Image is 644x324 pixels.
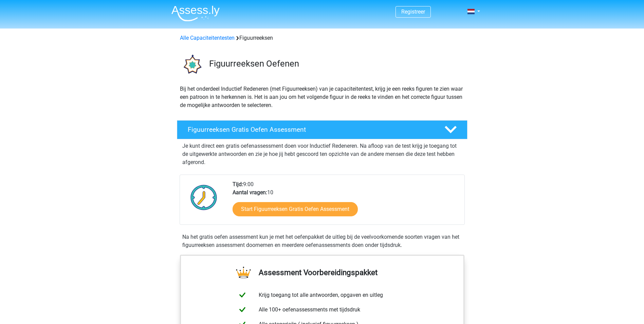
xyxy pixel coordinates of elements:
a: Alle Capaciteitentesten [180,35,235,41]
img: figuurreeksen [177,50,206,79]
h3: Figuurreeksen Oefenen [209,58,462,69]
div: Figuurreeksen [177,34,467,42]
a: Registreer [401,8,425,15]
b: Aantal vragen: [233,189,267,196]
img: Klok [187,180,221,214]
a: Start Figuurreeksen Gratis Oefen Assessment [233,202,358,216]
p: Bij het onderdeel Inductief Redeneren (met Figuurreeksen) van je capaciteitentest, krijg je een r... [180,85,464,109]
a: Figuurreeksen Gratis Oefen Assessment [174,120,470,139]
b: Tijd: [233,181,243,187]
p: Je kunt direct een gratis oefenassessment doen voor Inductief Redeneren. Na afloop van de test kr... [182,142,462,166]
img: Assessly [171,5,220,21]
div: Na het gratis oefen assessment kun je met het oefenpakket de uitleg bij de veelvoorkomende soorte... [180,233,465,249]
h4: Figuurreeksen Gratis Oefen Assessment [188,126,434,133]
div: 9:00 10 [227,180,464,224]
